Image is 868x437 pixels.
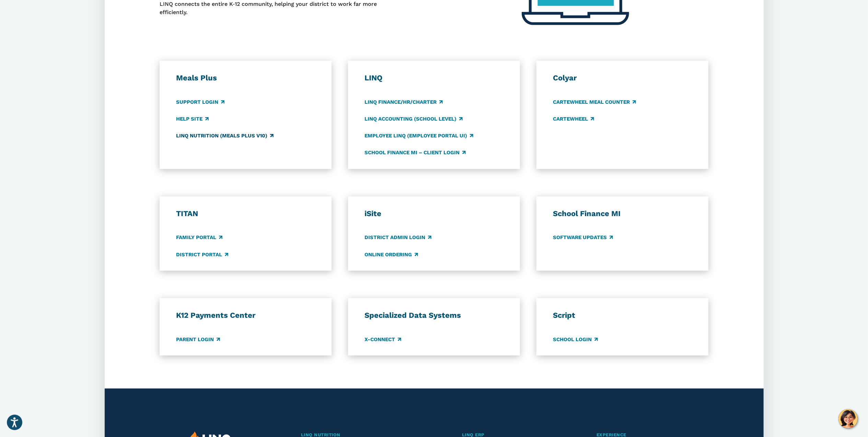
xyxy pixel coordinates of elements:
[176,234,222,242] a: Family Portal
[364,132,473,139] a: Employee LINQ (Employee Portal UI)
[364,234,431,242] a: District Admin Login
[176,115,209,123] a: Help Site
[364,115,463,123] a: LINQ Accounting (school level)
[364,251,418,258] a: Online Ordering
[176,98,224,106] a: Support Login
[176,251,228,258] a: District Portal
[553,73,692,83] h3: Colyar
[553,336,598,343] a: School Login
[553,311,692,320] h3: Script
[553,115,594,123] a: CARTEWHEEL
[364,209,504,218] h3: iSite
[553,209,692,218] h3: School Finance MI
[838,409,858,428] button: Hello, have a question? Let’s chat.
[364,73,504,83] h3: LINQ
[176,336,220,343] a: Parent Login
[176,73,315,83] h3: Meals Plus
[176,132,274,139] a: LINQ Nutrition (Meals Plus v10)
[364,336,401,343] a: X-Connect
[553,98,636,106] a: CARTEWHEEL Meal Counter
[364,98,443,106] a: LINQ Finance/HR/Charter
[364,149,466,156] a: School Finance MI – Client Login
[553,234,613,242] a: Software Updates
[176,209,315,218] h3: TITAN
[176,311,315,320] h3: K12 Payments Center
[364,311,504,320] h3: Specialized Data Systems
